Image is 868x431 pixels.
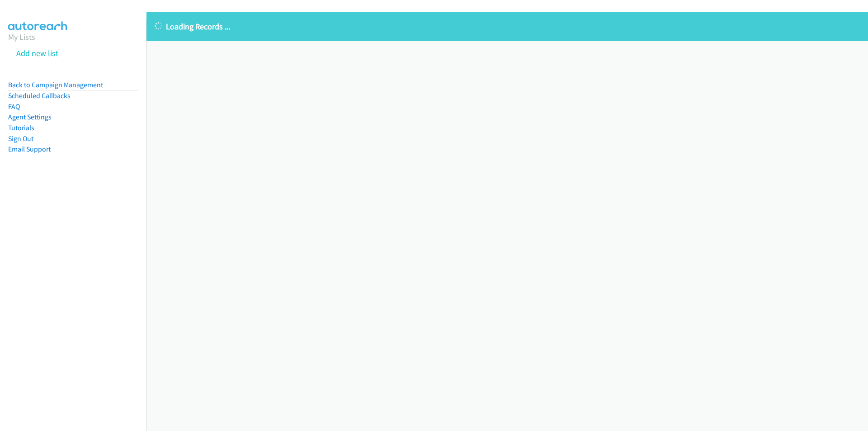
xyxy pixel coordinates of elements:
a: Back to Campaign Management [8,81,103,89]
a: My Lists [8,32,35,42]
a: FAQ [8,102,20,111]
a: Add new list [16,48,58,58]
p: Loading Records ... [155,20,860,33]
a: Sign Out [8,134,33,143]
a: Scheduled Callbacks [8,91,71,100]
a: Email Support [8,145,51,153]
a: Agent Settings [8,113,52,121]
a: Tutorials [8,123,34,132]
